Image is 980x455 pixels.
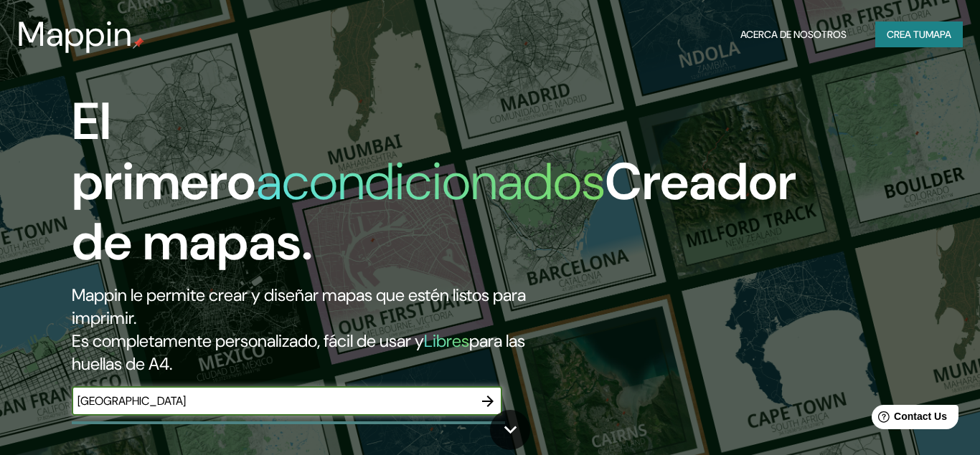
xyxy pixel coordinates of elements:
button: Crea tuMapa [875,21,963,48]
img: mapapin-pin [133,37,144,49]
h1: El primero Creador de mapas. [72,92,796,284]
h1: acondicionados [256,148,605,215]
h2: Mappin le permite crear y diseñar mapas que estén listos para imprimir. Es completamente personal... [72,284,562,375]
h3: Mappin [17,14,133,54]
button: Acerca de Nosotros [735,21,852,48]
input: Elige tu lugar favorito [72,393,473,409]
h5: Libres [424,330,469,352]
iframe: Help widget launcher [852,399,964,439]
